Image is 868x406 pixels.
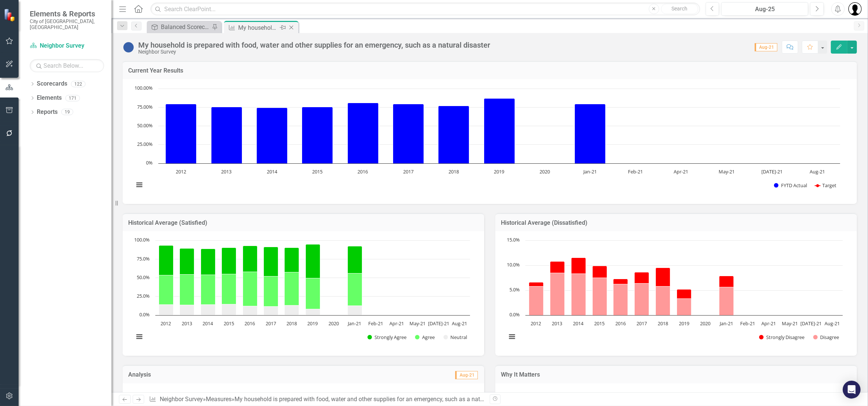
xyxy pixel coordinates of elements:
path: 2019, 41.7. Agree. [306,278,320,309]
h3: Historical Average (Dissatisfied) [501,220,851,226]
text: 2018 [448,168,459,175]
path: 2015, 35.3. Strongly Agree. [222,248,236,274]
button: Show Neutral [443,334,467,340]
path: 2015, 75.5. FYTD Actual. [302,107,333,163]
path: 2016, 46. Agree. [243,272,258,306]
div: My household is prepared with food, water and other supplies for an emergency, such as a natural ... [238,23,278,32]
text: 2019 [308,320,318,327]
div: Chart. Highcharts interactive chart. [130,85,849,196]
path: 2012, 40. Strongly Agree. [159,246,174,275]
text: 2012 [176,168,186,175]
text: 0.0% [139,311,150,318]
path: Jan-21, 12.5. Neutral. [348,306,362,316]
h3: Analysis [128,371,301,378]
path: 2013, 40.6. Agree. [180,275,194,305]
path: 2012, 79.3. FYTD Actual. [166,104,197,163]
button: View chart menu, Chart [134,180,145,190]
text: 2020 [540,168,550,175]
text: 15.0% [507,236,520,243]
a: Scorecards [37,80,67,88]
a: Elements [37,94,62,102]
img: Information Unavailable [123,41,135,53]
path: 2016, 1.1. Strongly Disagree. [613,279,628,284]
path: Jan-21, 36. Strongly Agree. [348,246,362,274]
text: 2019 [494,168,505,175]
span: Elements & Reports [30,9,104,18]
text: 2012 [161,320,171,327]
text: 75.00% [137,103,153,110]
small: City of [GEOGRAPHIC_DATA], [GEOGRAPHIC_DATA] [30,18,104,31]
path: Jan-21, 43.6. Agree. [348,274,362,306]
svg: Interactive chart [130,237,474,348]
path: 2012, 5.8. Disagree. [529,287,544,316]
text: 100.0% [134,236,150,243]
text: 2014 [267,168,278,175]
text: 2012 [531,320,541,327]
text: 2019 [679,320,689,327]
path: 2017, 2.2. Strongly Disagree. [635,272,649,284]
img: Marco De Medici [848,2,862,16]
h3: Why It Matters [501,371,851,378]
div: My household is prepared with food, water and other supplies for an emergency, such as a natural ... [138,41,490,49]
path: 2018, 5.8. Disagree. [656,287,670,316]
text: 2017 [637,320,647,327]
text: [DATE]-21 [428,320,449,327]
text: 2013 [182,320,192,327]
div: 171 [65,95,80,101]
g: Strongly Disagree, bar series 1 of 2 with 15 bars. [529,240,833,299]
svg: Interactive chart [503,237,846,348]
input: Search Below... [30,59,104,72]
path: 2013, 75.4. FYTD Actual. [211,107,242,163]
text: 2018 [658,320,668,327]
text: Feb-21 [368,320,383,327]
path: 2013, 2.3. Strongly Disagree. [550,262,565,273]
svg: Interactive chart [130,85,844,196]
text: 5.0% [509,286,520,293]
path: 2017, 6.4. Disagree. [635,284,649,316]
button: View chart menu, Chart [507,332,517,342]
path: 2017, 40.2. Agree. [264,276,278,307]
div: Chart. Highcharts interactive chart. [503,237,849,348]
text: Aug-21 [825,320,840,327]
path: 2013, 13.8. Neutral. [180,305,194,316]
path: Jan-21, 79.6. FYTD Actual. [575,104,606,163]
a: Reports [37,108,58,116]
path: 2018, 13.4. Neutral. [285,306,299,316]
text: 2013 [221,168,232,175]
text: Jan-21 [583,168,597,175]
text: 2015 [594,320,605,327]
g: Strongly Agree, bar series 1 of 3 with 15 bars. [159,240,460,278]
path: 2019, 45.1. Strongly Agree. [306,244,320,278]
path: 2015, 40.2. Agree. [222,274,236,304]
a: Neighbor Survey [160,396,203,403]
path: 2018, 44. Agree. [285,272,299,306]
div: Neighbor Survey [138,49,490,55]
div: Chart. Highcharts interactive chart. [130,237,477,348]
button: Show Strongly Disagree [759,334,805,340]
path: 2014, 8.3. Disagree. [571,274,586,316]
a: Measures [206,396,231,403]
path: 2014, 34.8. Strongly Agree. [201,249,216,275]
button: Search [661,4,698,14]
button: Show FYTD Actual [774,182,807,188]
text: 2016 [244,320,255,327]
path: 2019, 1.9. Strongly Disagree. [677,290,692,299]
text: 2014 [573,320,584,327]
h3: Current Year Results [128,67,851,74]
div: Balanced Scorecard [161,22,210,32]
span: Aug-21 [455,371,478,379]
text: 2016 [358,168,368,175]
div: Open Intercom Messenger [843,381,861,399]
text: May-21 [409,320,425,327]
path: 2013, 34.8. Strongly Agree. [180,249,194,275]
path: 2012, 14.1. Neutral. [159,305,174,316]
img: ClearPoint Strategy [4,9,17,22]
text: Apr-21 [674,168,688,175]
path: 2019, 8. Neutral. [306,309,320,316]
path: 2019, 86.8. FYTD Actual. [484,98,515,163]
text: 2017 [266,320,276,327]
button: Show Disagree [813,334,840,340]
path: 2017, 39.4. Strongly Agree. [264,247,278,276]
text: 50.0% [137,274,150,281]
